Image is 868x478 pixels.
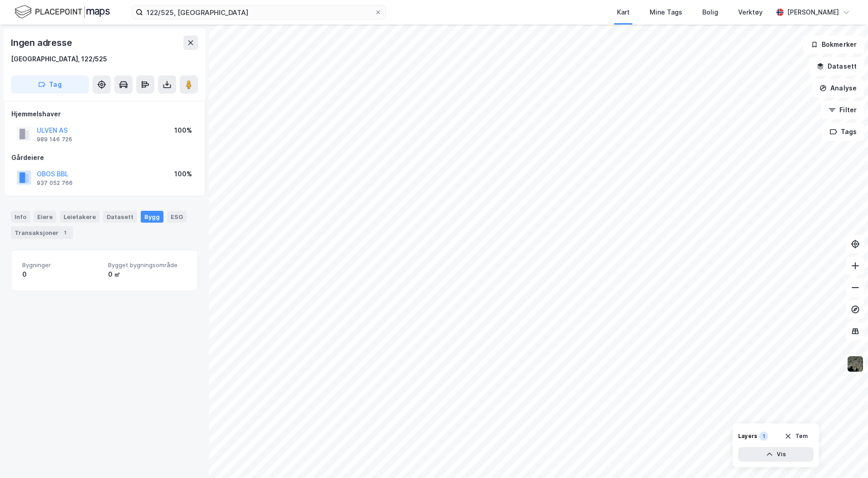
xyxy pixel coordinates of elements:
div: Info [11,211,30,223]
input: Søk på adresse, matrikkel, gårdeiere, leietakere eller personer [143,5,375,19]
div: Bolig [702,7,718,18]
div: Gårdeiere [11,152,197,163]
div: Leietakere [60,211,99,223]
iframe: Chat Widget [823,434,868,478]
div: [GEOGRAPHIC_DATA], 122/525 [11,54,107,65]
button: Vis [738,447,814,462]
button: Tags [822,123,864,141]
div: 0 [22,269,101,280]
img: 9k= [847,355,864,373]
div: Bygg [141,211,163,223]
div: Eiere [34,211,56,223]
div: 1 [60,228,69,237]
div: 989 146 726 [37,136,72,143]
img: logo.f888ab2527a4732fd821a326f86c7f29.svg [15,4,110,20]
div: 0 ㎡ [108,269,187,280]
button: Bokmerker [803,35,864,54]
div: Transaksjoner [11,226,73,239]
div: ESG [167,211,187,223]
div: 100% [174,125,192,136]
div: Layers [738,433,757,440]
div: Verktøy [738,7,763,18]
div: Mine Tags [650,7,682,18]
div: [PERSON_NAME] [787,7,839,18]
div: Datasett [103,211,137,223]
div: 937 052 766 [37,179,73,187]
div: Kontrollprogram for chat [823,434,868,478]
div: Hjemmelshaver [11,109,197,119]
div: Kart [617,7,630,18]
button: Tøm [779,429,814,443]
button: Filter [821,101,864,119]
div: 100% [174,169,192,179]
button: Tag [11,75,89,94]
button: Analyse [812,79,864,97]
button: Datasett [809,57,864,75]
span: Bygget bygningsområde [108,261,187,269]
div: Ingen adresse [11,35,74,50]
span: Bygninger [22,261,101,269]
div: 1 [759,432,768,441]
